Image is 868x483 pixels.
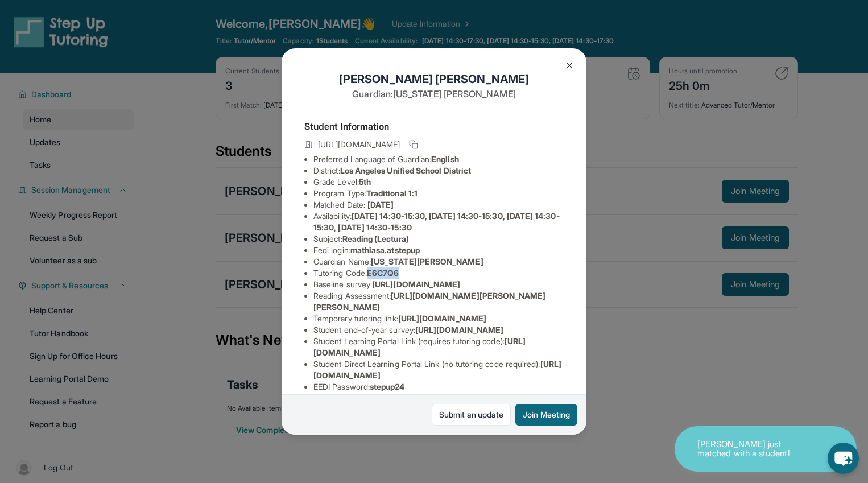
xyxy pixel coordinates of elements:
[372,279,460,289] span: [URL][DOMAIN_NAME]
[313,336,564,358] li: Student Learning Portal Link (requires tutoring code) :
[367,268,399,278] span: E6C7Q6
[313,291,546,312] span: [URL][DOMAIN_NAME][PERSON_NAME][PERSON_NAME]
[398,313,486,323] span: [URL][DOMAIN_NAME]
[313,211,560,232] span: [DATE] 14:30-15:30, [DATE] 14:30-15:30, [DATE] 14:30-15:30, [DATE] 14:30-15:30
[407,138,420,151] button: Copy link
[828,443,859,474] button: chat-button
[359,177,371,187] span: 5th
[304,71,564,87] h1: [PERSON_NAME] [PERSON_NAME]
[318,139,400,150] span: [URL][DOMAIN_NAME]
[313,324,564,336] li: Student end-of-year survey :
[432,404,511,426] a: Submit an update
[313,381,564,393] li: EEDI Password :
[313,267,564,279] li: Tutoring Code :
[313,154,564,165] li: Preferred Language of Guardian:
[313,313,564,324] li: Temporary tutoring link :
[313,176,564,188] li: Grade Level:
[313,199,564,210] li: Matched Date:
[367,200,394,209] span: [DATE]
[350,245,420,255] span: mathiasa.atstepup
[415,325,503,335] span: [URL][DOMAIN_NAME]
[304,119,564,133] h4: Student Information
[342,234,409,243] span: Reading (Lectura)
[313,256,564,267] li: Guardian Name :
[313,279,564,290] li: Baseline survey :
[370,382,405,391] span: stepup24
[313,245,564,256] li: Eedi login :
[515,404,577,426] button: Join Meeting
[340,166,471,175] span: Los Angeles Unified School District
[371,257,483,266] span: [US_STATE][PERSON_NAME]
[304,87,564,101] p: Guardian: [US_STATE] [PERSON_NAME]
[697,440,811,459] p: [PERSON_NAME] just matched with a student!
[313,210,564,233] li: Availability:
[313,165,564,176] li: District:
[565,61,574,70] img: Close Icon
[366,188,418,198] span: Traditional 1:1
[313,188,564,199] li: Program Type:
[313,290,564,313] li: Reading Assessment :
[313,233,564,245] li: Subject :
[313,358,564,381] li: Student Direct Learning Portal Link (no tutoring code required) :
[431,154,459,164] span: English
